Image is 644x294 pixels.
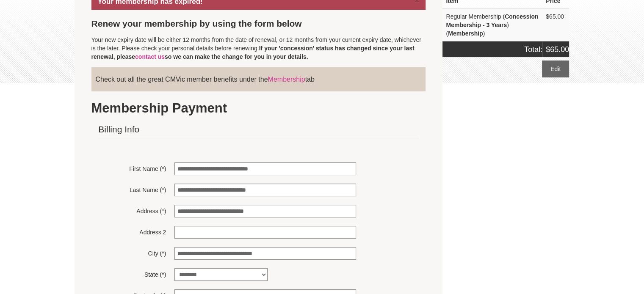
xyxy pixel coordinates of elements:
[98,247,166,258] label: City (*)
[542,9,569,42] td: $65.00
[91,36,426,61] p: Your new expiry date will be either 12 months from the date of renewal, or 12 months from your cu...
[98,226,166,236] label: Address 2
[448,30,483,37] strong: Membership
[98,184,166,194] label: Last Name (*)
[542,60,569,77] a: Edit
[98,205,166,215] label: Address (*)
[98,121,418,138] legend: Billing Info
[91,18,426,29] h3: Renew your membership by using the form below
[442,41,542,57] td: Total:
[442,9,542,42] td: Regular Membership ( ) ( )
[96,74,422,85] p: Check out all the great CMVic member benefits under the tab
[98,162,166,173] label: First Name (*)
[98,268,166,279] label: State (*)
[268,76,305,83] a: Membership
[542,41,569,57] td: $65.00
[91,45,415,60] strong: If your 'concession' status has changed since your last renewal, please so we can make the change...
[135,53,165,60] a: contact us
[91,100,426,117] h1: Membership Payment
